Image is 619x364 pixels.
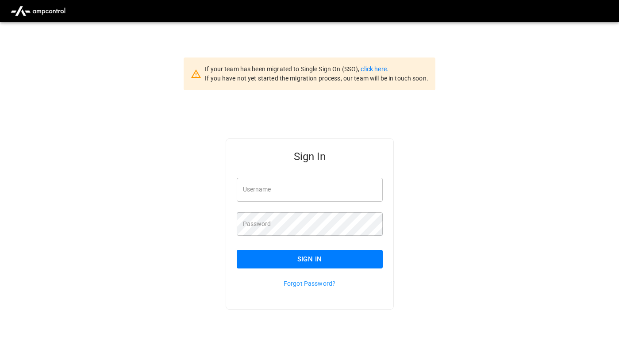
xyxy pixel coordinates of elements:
[237,250,383,268] button: Sign In
[237,279,383,288] p: Forgot Password?
[205,75,428,82] span: If you have not yet started the migration process, our team will be in touch soon.
[361,65,388,73] a: click here.
[237,149,383,164] h5: Sign In
[7,3,69,19] img: ampcontrol.io logo
[205,65,361,73] span: If your team has been migrated to Single Sign On (SSO),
